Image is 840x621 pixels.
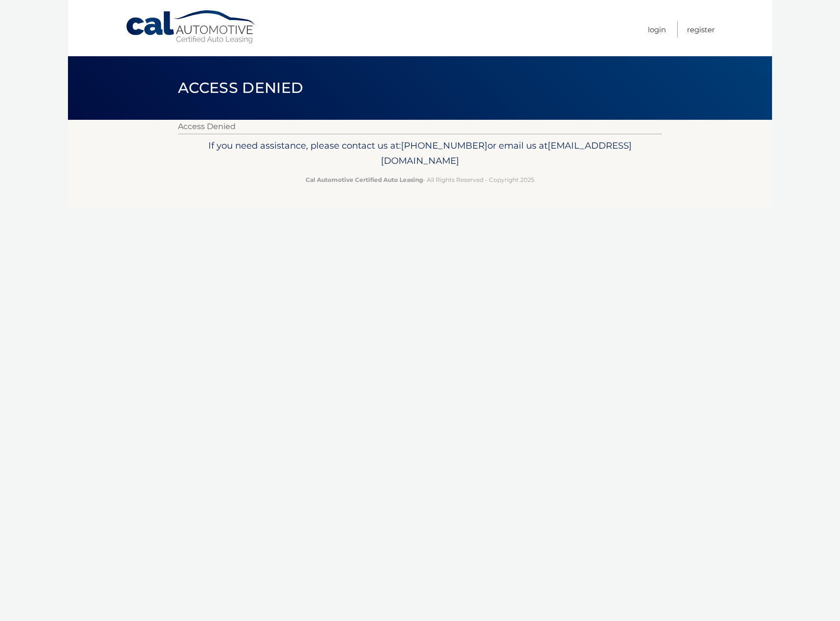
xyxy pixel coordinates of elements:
a: Login [648,22,666,38]
a: Cal Automotive [125,10,257,44]
span: Access Denied [178,79,303,97]
strong: Cal Automotive Certified Auto Leasing [306,176,423,183]
p: If you need assistance, please contact us at: or email us at [184,138,656,169]
a: Register [687,22,715,38]
p: - All Rights Reserved - Copyright 2025 [184,175,656,185]
span: [PHONE_NUMBER] [401,140,487,151]
p: Access Denied [178,120,662,133]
